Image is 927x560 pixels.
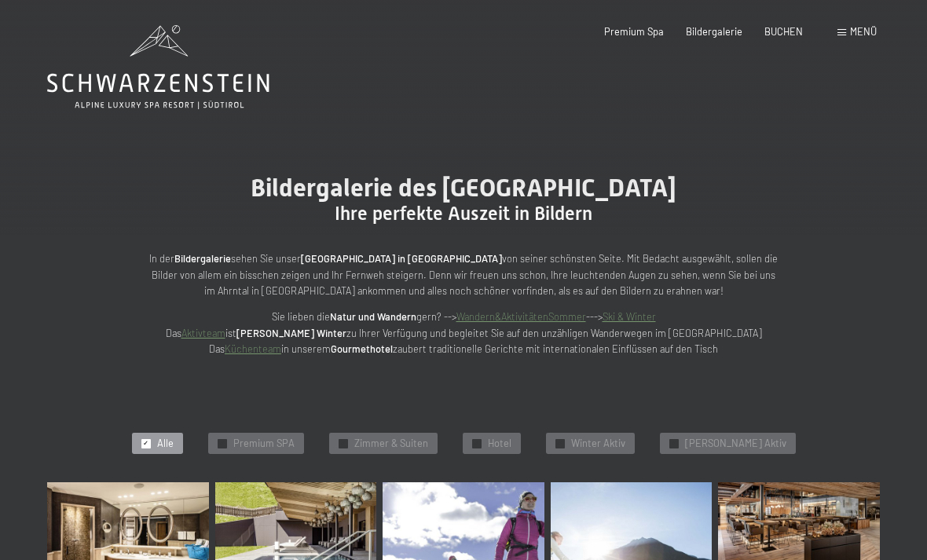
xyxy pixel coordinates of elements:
[603,310,656,323] a: Ski & Winter
[251,173,676,203] span: Bildergalerie des [GEOGRAPHIC_DATA]
[157,437,174,451] span: Alle
[571,437,625,451] span: Winter Aktiv
[354,437,428,451] span: Zimmer & Suiten
[181,327,225,339] a: Aktivteam
[488,437,511,451] span: Hotel
[174,252,231,265] strong: Bildergalerie
[557,439,562,448] span: ✓
[236,327,346,339] strong: [PERSON_NAME] Winter
[149,309,778,357] p: Sie lieben die gern? --> ---> Das ist zu Ihrer Verfügung und begleitet Sie auf den unzähligen Wan...
[219,439,225,448] span: ✓
[143,439,148,448] span: ✓
[686,25,742,38] a: Bildergalerie
[340,439,346,448] span: ✓
[604,25,664,38] a: Premium Spa
[456,310,586,323] a: Wandern&AktivitätenSommer
[330,310,416,323] strong: Natur und Wandern
[233,437,295,451] span: Premium SPA
[335,203,592,225] span: Ihre perfekte Auszeit in Bildern
[301,252,502,265] strong: [GEOGRAPHIC_DATA] in [GEOGRAPHIC_DATA]
[149,251,778,298] p: In der sehen Sie unser von seiner schönsten Seite. Mit Bedacht ausgewählt, sollen die Bilder von ...
[850,25,877,38] span: Menü
[331,342,393,355] strong: Gourmethotel
[764,25,803,38] a: BUCHEN
[474,439,479,448] span: ✓
[671,439,676,448] span: ✓
[685,437,786,451] span: [PERSON_NAME] Aktiv
[225,342,281,355] a: Küchenteam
